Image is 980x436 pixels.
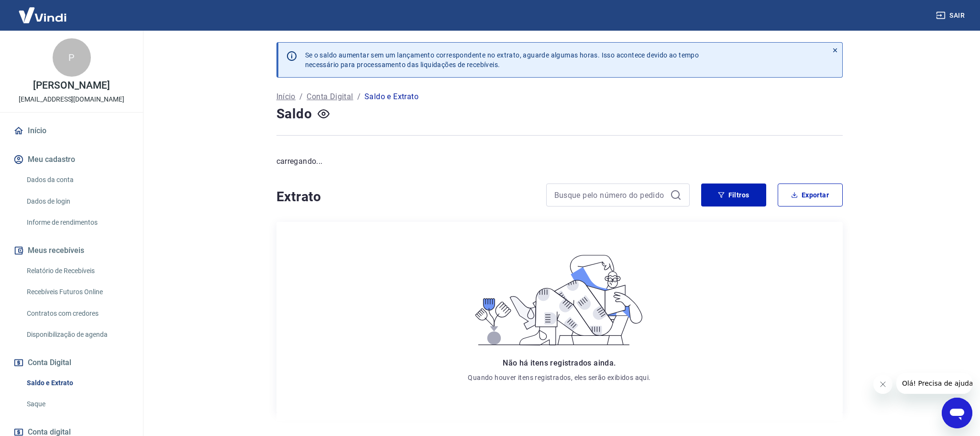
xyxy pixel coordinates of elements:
[942,398,972,428] iframe: Botão para abrir a janela de mensagens
[23,394,132,414] a: Saque
[11,120,132,141] a: Início
[11,0,74,30] img: Vindi
[276,156,843,167] p: carregando...
[23,261,132,281] a: Relatório de Recebíveis
[873,375,892,394] iframe: Fechar mensagem
[11,149,132,170] button: Meu cadastro
[11,352,132,373] button: Conta Digital
[934,7,969,24] button: Sair
[23,192,132,211] a: Dados de login
[23,170,132,190] a: Dados da conta
[53,38,91,77] div: P
[305,50,699,69] p: Se o saldo aumentar sem um lançamento correspondente no extrato, aguarde algumas horas. Isso acon...
[23,282,132,302] a: Recebíveis Futuros Online
[276,187,535,207] h4: Extrato
[23,373,132,393] a: Saldo e Extrato
[276,91,296,103] a: Início
[468,373,650,382] p: Quando houver itens registrados, eles serão exibidos aqui.
[276,104,312,124] h4: Saldo
[503,358,616,367] span: Não há itens registrados ainda.
[6,7,80,14] span: Olá! Precisa de ajuda?
[299,91,303,103] p: /
[896,373,972,394] iframe: Mensagem da empresa
[554,188,666,202] input: Busque pelo número do pedido
[23,325,132,344] a: Disponibilização de agenda
[11,240,132,261] button: Meus recebíveis
[23,213,132,232] a: Informe de rendimentos
[778,184,843,207] button: Exportar
[364,91,418,103] p: Saldo e Extrato
[307,91,353,103] a: Conta Digital
[33,80,110,91] p: [PERSON_NAME]
[23,304,132,323] a: Contratos com credores
[701,184,766,207] button: Filtros
[19,94,124,104] p: [EMAIL_ADDRESS][DOMAIN_NAME]
[357,91,361,103] p: /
